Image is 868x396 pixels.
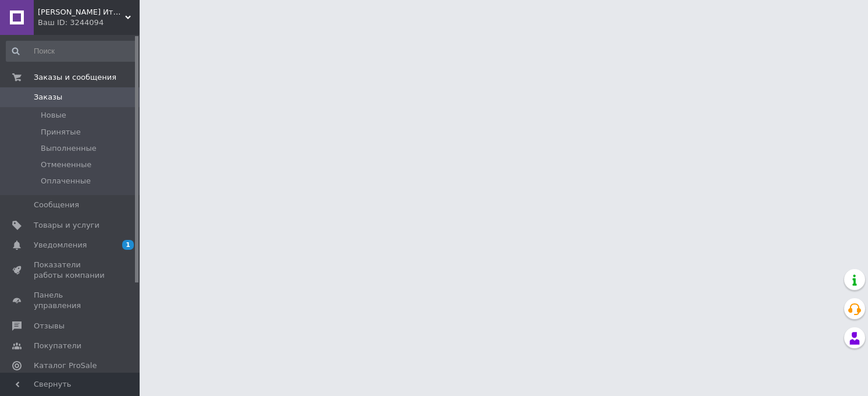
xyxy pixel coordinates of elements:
[34,321,65,331] span: Отзывы
[34,200,79,210] span: Сообщения
[41,176,91,186] span: Оплаченные
[6,41,137,62] input: Поиск
[34,260,108,281] span: Показатели работы компании
[41,143,97,154] span: Выполненные
[34,92,62,102] span: Заказы
[38,7,125,17] span: Магазин Итальянской Пряжи "Ника"
[34,360,97,371] span: Каталог ProSale
[41,160,91,170] span: Отмененные
[34,341,81,351] span: Покупатели
[34,220,99,231] span: Товары и услуги
[41,127,81,137] span: Принятые
[122,240,134,250] span: 1
[34,72,116,83] span: Заказы и сообщения
[34,240,87,250] span: Уведомления
[38,17,140,28] div: Ваш ID: 3244094
[34,290,108,311] span: Панель управления
[41,110,66,121] span: Новые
